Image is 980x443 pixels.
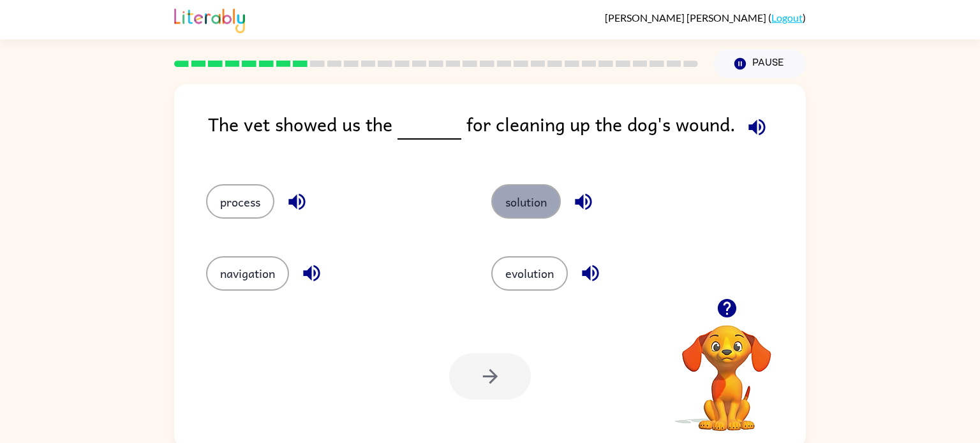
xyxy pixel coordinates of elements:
video: Your browser must support playing .mp4 files to use Literably. Please try using another browser. [663,305,791,433]
span: [PERSON_NAME] [PERSON_NAME] [605,11,768,24]
a: Logout [771,11,803,24]
div: The vet showed us the for cleaning up the dog's wound. [208,110,806,159]
button: evolution [491,256,568,291]
div: ( ) [605,11,806,24]
button: process [206,184,274,219]
img: Literably [174,5,245,33]
button: navigation [206,256,289,291]
button: solution [491,184,561,219]
button: Pause [713,49,806,78]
